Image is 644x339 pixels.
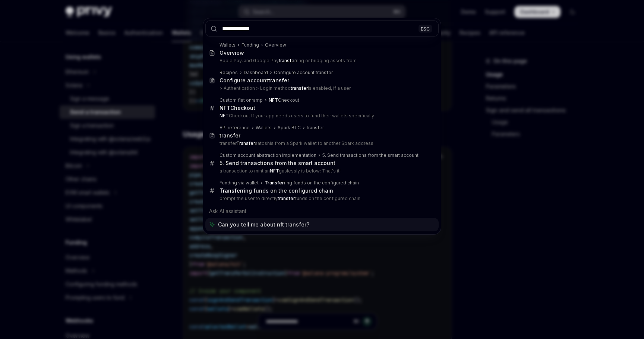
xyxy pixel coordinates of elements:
[220,140,423,146] p: transfer satoshis from a Spark wallet to another Spark address.
[270,168,279,174] b: NFT
[265,180,284,186] b: Transfer
[274,70,333,76] div: Configure account transfer
[220,77,289,84] div: Configure account
[220,58,423,64] p: Apple Pay, and Google Pay ring or bridging assets from
[220,50,244,56] div: Overview
[220,160,335,167] div: 5. Send transactions from the smart account
[220,42,236,48] div: Wallets
[220,97,263,103] div: Custom fiat onramp
[279,58,296,63] b: transfer
[265,42,286,48] div: Overview
[220,187,333,194] div: ring funds on the configured chain
[220,168,423,174] p: a transaction to mint an gaslessly is below: That's it!
[220,125,250,131] div: API reference
[220,196,423,202] p: prompt the user to directly funds on the configured chain.
[244,70,268,76] div: Dashboard
[322,152,419,158] div: 5. Send transactions from the smart account
[218,221,309,228] span: Can you tell me about nft transfer?
[220,70,238,76] div: Recipes
[278,125,301,131] div: Spark BTC
[220,132,240,139] b: transfer
[419,25,432,32] div: ESC
[220,113,423,119] p: Checkout If your app needs users to fund their wallets specifically
[265,180,359,186] div: ring funds on the configured chain
[307,125,324,131] div: transfer
[241,42,259,48] div: Funding
[220,187,242,194] b: Transfer
[256,125,272,131] div: Wallets
[269,97,299,103] div: Checkout
[278,196,295,201] b: transfer
[236,140,255,146] b: Transfer
[268,77,289,83] b: transfer
[220,105,255,111] div: Checkout
[220,113,229,118] b: NFT
[220,152,316,158] div: Custom account abstraction implementation
[220,105,230,111] b: NFT
[205,205,439,218] div: Ask AI assistant
[220,180,259,186] div: Funding via wallet
[291,85,308,91] b: transfer
[269,97,278,103] b: NFT
[220,85,423,91] p: > Authentication > Login method is enabled, if a user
